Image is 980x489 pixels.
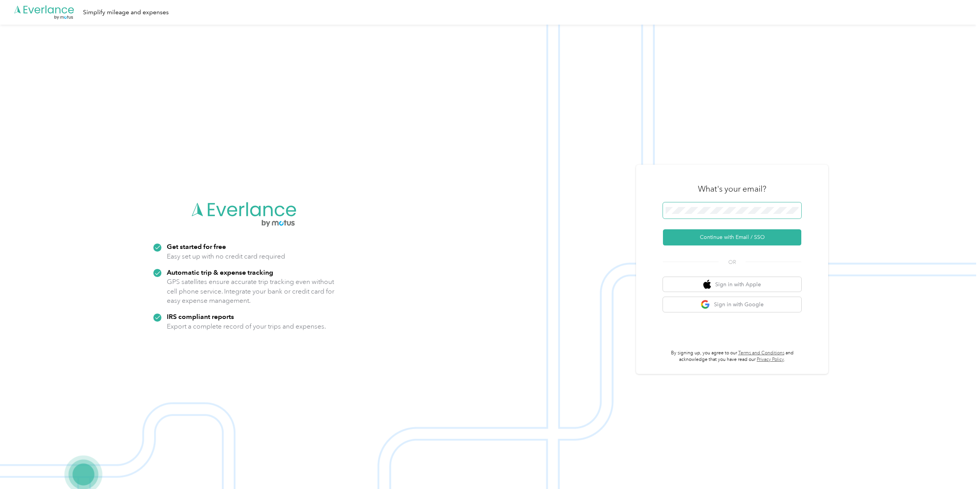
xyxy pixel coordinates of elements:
[703,280,711,289] img: apple logo
[663,350,801,363] p: By signing up, you agree to our and acknowledge that you have read our .
[167,277,335,305] p: GPS satellites ensure accurate trip tracking even without cell phone service. Integrate your bank...
[719,258,746,266] span: OR
[663,229,801,245] button: Continue with Email / SSO
[167,322,326,331] p: Export a complete record of your trips and expenses.
[738,350,784,356] a: Terms and Conditions
[698,184,766,194] h3: What's your email?
[167,312,234,320] strong: IRS compliant reports
[663,277,801,292] button: apple logoSign in with Apple
[167,268,273,276] strong: Automatic trip & expense tracking
[663,297,801,312] button: google logoSign in with Google
[757,357,784,362] a: Privacy Policy
[83,8,169,17] div: Simplify mileage and expenses
[167,242,226,250] strong: Get started for free
[167,252,285,261] p: Easy set up with no credit card required
[701,300,710,309] img: google logo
